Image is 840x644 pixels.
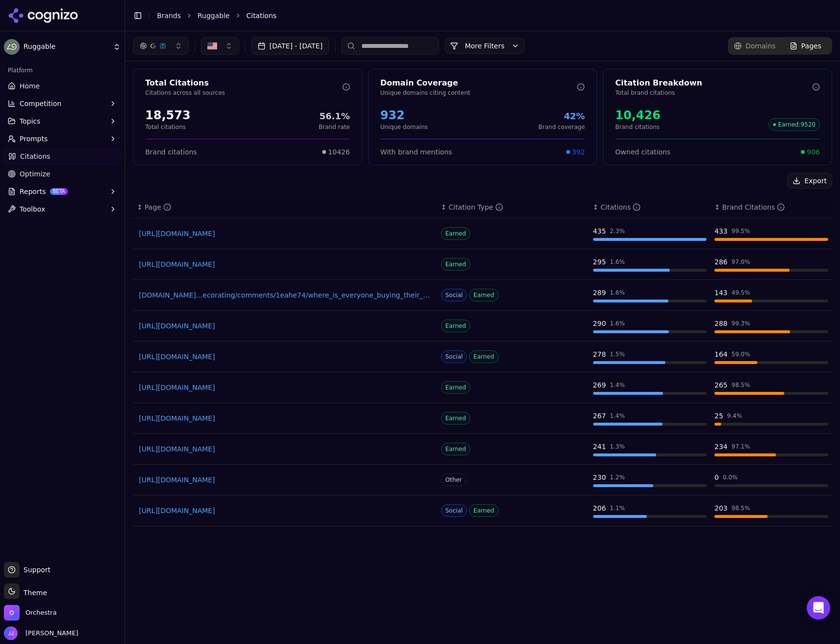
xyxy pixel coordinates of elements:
div: Citations [600,202,641,212]
div: 42% [538,109,585,123]
button: More Filters [445,38,525,54]
a: Brands [157,12,181,20]
div: 56.1% [319,109,350,123]
span: Optimize [20,169,50,179]
div: ↕Citation Type [441,202,585,212]
button: ReportsBETA [4,184,121,199]
span: 906 [807,147,820,157]
p: Unique domains [380,123,428,131]
a: [URL][DOMAIN_NAME] [139,475,431,485]
button: Competition [4,96,121,111]
div: 241 [593,442,606,451]
div: 1.4 % [610,381,625,389]
span: Support [20,565,50,575]
span: Topics [20,116,41,126]
div: 98.5 % [731,381,750,389]
span: Earned [441,227,470,240]
tr: [URL][DOMAIN_NAME]SocialEarned2781.5%16459.0% [133,342,832,372]
button: Prompts [4,131,121,147]
p: Brand citations [615,123,661,131]
span: Earned [441,412,470,425]
th: totalCitationCount [589,196,711,218]
a: [DOMAIN_NAME]...ecorating/comments/1eahe74/where_is_everyone_buying_their_area_rugs [139,290,431,300]
a: [URL][DOMAIN_NAME] [139,259,431,269]
div: 435 [593,226,606,236]
p: Total brand citations [615,89,812,97]
span: 10426 [328,147,350,157]
a: [URL][DOMAIN_NAME] [139,321,431,331]
a: [URL][DOMAIN_NAME] [139,413,431,423]
span: Other [441,473,466,486]
p: Brand rate [319,123,350,131]
div: Open Intercom Messenger [807,596,830,620]
div: 278 [593,349,606,359]
img: Jeff Jensen [4,626,18,640]
span: Citations [20,151,50,161]
button: Toolbox [4,201,121,217]
div: 99.5 % [731,227,750,235]
p: Total citations [145,123,191,131]
img: United States [207,41,217,51]
div: 1.4 % [610,412,625,420]
div: 288 [714,319,728,328]
div: 1.6 % [610,258,625,266]
div: 0 [714,472,719,482]
tr: [URL][DOMAIN_NAME]Earned2691.4%26598.5% [133,372,832,403]
a: [URL][DOMAIN_NAME] [139,383,431,392]
nav: breadcrumb [157,11,813,21]
tr: [URL][DOMAIN_NAME]Earned2671.4%259.4% [133,403,832,434]
div: 0.0 % [723,473,738,481]
a: [URL][DOMAIN_NAME] [139,352,431,362]
div: 98.5 % [731,504,750,512]
span: Social [441,289,467,301]
tr: [URL][DOMAIN_NAME]Earned2951.6%28697.0% [133,249,832,280]
th: page [133,196,437,218]
div: 286 [714,257,728,267]
div: 267 [593,411,606,421]
span: Ruggable [23,43,109,51]
span: Brand citations [145,147,197,157]
span: Pages [801,41,821,51]
div: ↕Page [137,202,433,212]
span: Social [441,504,467,517]
span: Orchestra [25,608,57,617]
span: Social [441,350,467,363]
div: 10,426 [615,107,661,123]
div: 289 [593,288,606,298]
span: Earned [441,320,470,332]
a: [URL][DOMAIN_NAME] [139,444,431,454]
div: 9.4 % [727,412,742,420]
span: Citations [246,11,277,21]
span: With brand mentions [380,147,452,157]
div: 265 [714,380,728,390]
div: 1.2 % [610,473,625,481]
span: Earned [469,350,498,363]
button: Open organization switcher [4,605,57,621]
button: [DATE] - [DATE] [251,37,329,55]
th: citationTypes [437,196,589,218]
a: Optimize [4,166,121,182]
div: ↕Brand Citations [714,202,828,212]
div: 18,573 [145,107,191,123]
div: 1.1 % [610,504,625,512]
div: 433 [714,226,728,236]
div: 25 [714,411,723,421]
tr: [URL][DOMAIN_NAME]Earned2411.3%23497.1% [133,434,832,465]
span: Theme [20,589,47,597]
div: 143 [714,288,728,298]
span: Earned [469,289,498,301]
div: 1.3 % [610,443,625,451]
div: 234 [714,442,728,451]
div: Platform [4,63,121,78]
div: 290 [593,319,606,328]
a: [URL][DOMAIN_NAME] [139,229,431,238]
span: Prompts [20,134,48,144]
span: 392 [572,147,585,157]
tr: [URL][DOMAIN_NAME]Earned2901.6%28899.3% [133,311,832,342]
div: 97.1 % [731,443,750,451]
a: Ruggable [198,11,230,21]
button: Export [787,173,832,189]
a: [URL][DOMAIN_NAME] [139,506,431,515]
img: Ruggable [4,39,20,55]
span: Earned [441,258,470,271]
